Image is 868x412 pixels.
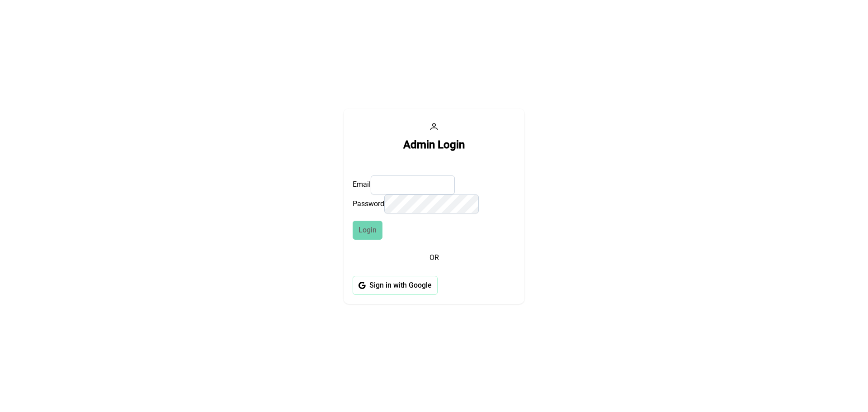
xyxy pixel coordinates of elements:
[353,276,438,295] button: Sign in with Google
[353,252,515,263] div: OR
[369,280,432,291] span: Sign in with Google
[353,221,382,240] button: Login
[403,137,465,152] h2: Admin Login
[353,199,384,208] label: Password
[353,180,371,189] label: Email
[359,225,377,236] span: Login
